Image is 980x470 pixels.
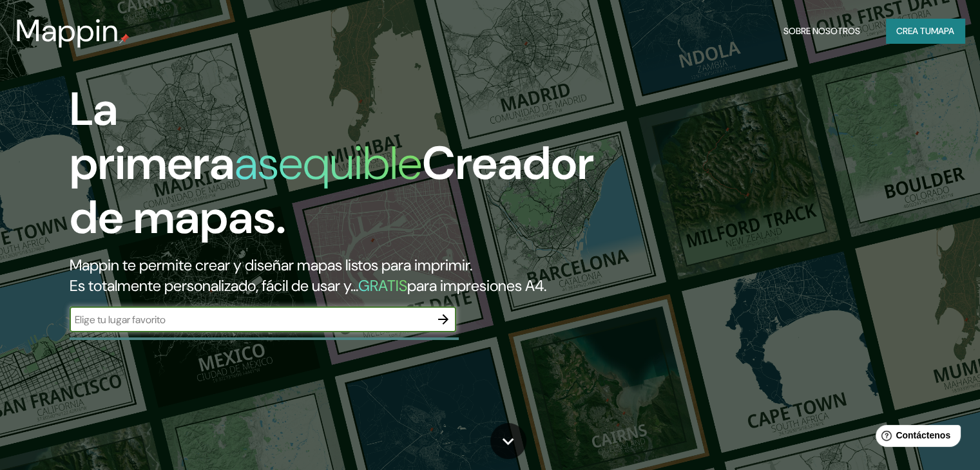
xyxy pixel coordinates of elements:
font: Creador de mapas. [70,133,594,247]
font: Mappin te permite crear y diseñar mapas listos para imprimir. [70,255,472,275]
font: para impresiones A4. [407,276,546,296]
font: Sobre nosotros [783,25,860,37]
input: Elige tu lugar favorito [70,312,430,327]
font: Crea tu [896,25,931,37]
img: pin de mapeo [119,33,130,44]
font: GRATIS [358,276,407,296]
font: Mappin [15,10,119,51]
font: asequible [235,133,422,193]
iframe: Lanzador de widgets de ayuda [865,420,966,456]
button: Crea tumapa [886,19,965,43]
button: Sobre nosotros [778,19,865,43]
font: Es totalmente personalizado, fácil de usar y... [70,276,358,296]
font: La primera [70,79,235,193]
font: mapa [931,25,954,37]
